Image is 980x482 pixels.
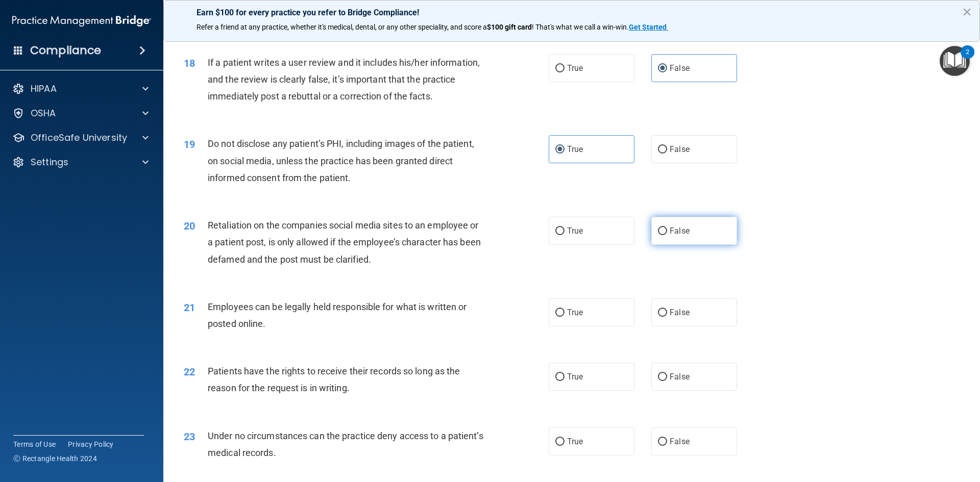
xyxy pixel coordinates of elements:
span: 23 [184,430,195,443]
span: Under no circumstances can the practice deny access to a patient’s medical records. [208,430,483,458]
strong: $100 gift card [487,23,532,31]
input: True [555,309,565,317]
input: True [555,438,565,446]
span: Refer a friend at any practice, whether it's medical, dental, or any other speciality, and score a [197,23,487,31]
p: Settings [31,156,68,168]
input: False [658,146,667,154]
span: False [670,372,690,382]
span: True [567,226,583,236]
div: 2 [966,52,969,65]
span: True [567,437,583,446]
span: False [670,308,690,317]
a: HIPAA [12,83,149,95]
img: PMB logo [12,11,151,31]
span: False [670,144,690,154]
button: Close [962,4,972,20]
span: 20 [184,220,195,232]
input: True [555,227,565,235]
span: False [670,437,690,446]
a: Terms of Use [13,439,56,449]
span: 19 [184,138,195,150]
p: Earn $100 for every practice you refer to Bridge Compliance! [197,8,947,17]
span: 18 [184,57,195,69]
span: If a patient writes a user review and it includes his/her information, and the review is clearly ... [208,57,480,102]
span: True [567,308,583,317]
span: ! That's what we call a win-win. [532,23,629,31]
input: True [555,65,565,72]
a: OfficeSafe University [12,132,149,144]
span: Do not disclose any patient’s PHI, including images of the patient, on social media, unless the p... [208,138,474,183]
input: True [555,146,565,154]
p: HIPAA [31,83,57,95]
input: False [658,438,667,446]
h4: Compliance [30,43,101,58]
input: True [555,373,565,381]
span: False [670,226,690,236]
button: Open Resource Center, 2 new notifications [940,46,970,76]
span: Ⓒ Rectangle Health 2024 [13,453,97,464]
strong: Get Started [629,23,667,31]
span: True [567,63,583,73]
input: False [658,65,667,72]
span: Employees can be legally held responsible for what is written or posted online. [208,301,467,329]
p: OSHA [31,107,56,119]
input: False [658,309,667,317]
a: Privacy Policy [68,439,114,449]
span: 21 [184,301,195,314]
p: OfficeSafe University [31,132,127,144]
input: False [658,373,667,381]
span: True [567,144,583,154]
input: False [658,227,667,235]
a: Get Started [629,23,668,31]
span: 22 [184,366,195,378]
span: Patients have the rights to receive their records so long as the reason for the request is in wri... [208,366,460,393]
a: Settings [12,156,149,168]
span: True [567,372,583,382]
a: OSHA [12,107,149,119]
span: Retaliation on the companies social media sites to an employee or a patient post, is only allowed... [208,220,481,264]
span: False [670,63,690,73]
